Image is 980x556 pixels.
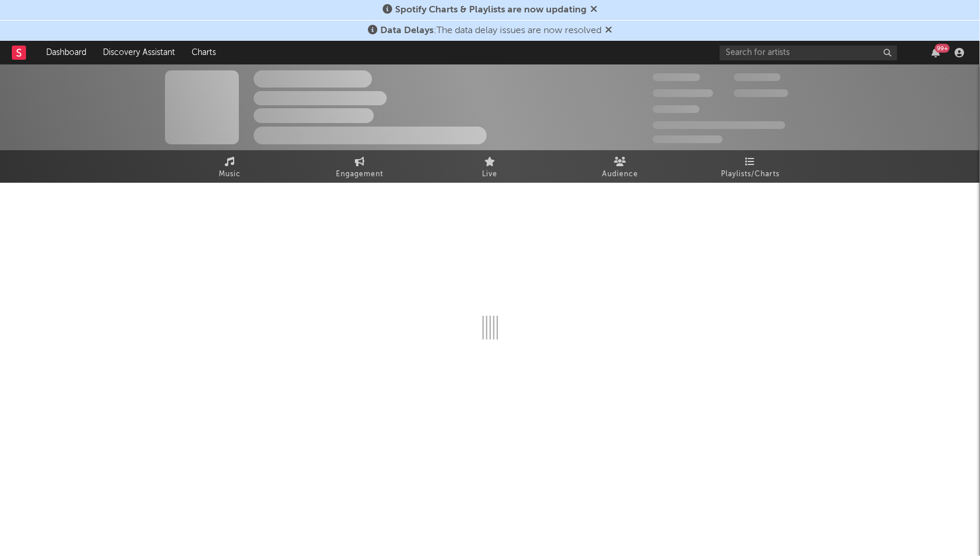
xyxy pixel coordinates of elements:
span: Audience [602,167,638,182]
span: : The data delay issues are now resolved [380,26,601,35]
button: 99+ [932,48,940,57]
span: 50,000,000 [653,89,713,97]
span: Live [483,167,498,182]
a: Live [425,150,555,183]
input: Search for artists [720,46,897,60]
span: 50,000,000 Monthly Listeners [653,121,785,129]
span: 300,000 [653,73,700,81]
span: Data Delays [380,26,434,35]
span: Playlists/Charts [721,167,780,182]
span: Music [219,167,241,182]
span: 100,000 [653,105,700,113]
a: Charts [183,41,224,64]
span: 100,000 [734,73,781,81]
span: Jump Score: 85.0 [653,135,723,143]
span: 1,000,000 [734,89,788,97]
a: Discovery Assistant [95,41,183,64]
a: Engagement [295,150,425,183]
span: Engagement [337,167,384,182]
span: Dismiss [605,26,612,35]
a: Dashboard [38,41,95,64]
a: Audience [555,150,685,183]
span: Dismiss [590,5,597,15]
span: Spotify Charts & Playlists are now updating [395,5,587,15]
a: Playlists/Charts [685,150,816,183]
a: Music [165,150,295,183]
div: 99 + [935,44,950,53]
